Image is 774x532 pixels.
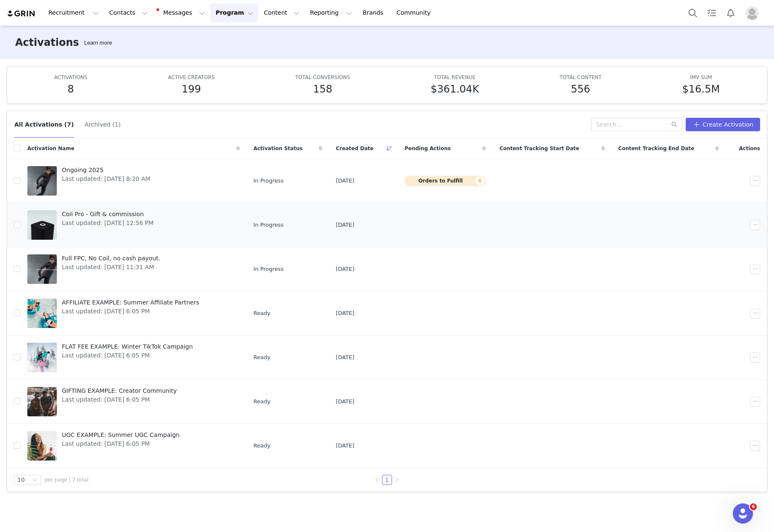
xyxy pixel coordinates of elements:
[17,475,25,484] div: 10
[405,145,451,152] span: Pending Actions
[499,145,579,152] span: Content Tracking Start Date
[84,118,121,131] button: Archived (1)
[15,35,79,50] h3: Activations
[27,296,240,330] a: AFFILIATE EXAMPLE: Summer Affiliate PartnersLast updated: [DATE] 6:05 PM
[253,177,284,185] span: In Progress
[253,442,270,450] span: Ready
[32,477,37,483] i: icon: down
[62,342,193,351] span: FLAT FEE EXAMPLE: Winter TikTok Campaign
[382,475,392,485] li: 1
[62,219,154,228] span: Last updated: [DATE] 12:56 PM
[559,74,602,80] span: TOTAL CONTENT
[27,429,240,463] a: UGC EXAMPLE: Summer UGC CampaignLast updated: [DATE] 6:05 PM
[336,397,354,406] span: [DATE]
[7,10,36,18] img: grin logo
[682,82,720,97] h5: $16.5M
[372,475,382,485] li: Previous Page
[395,477,400,482] i: icon: right
[62,175,150,183] span: Last updated: [DATE] 8:20 AM
[253,397,270,406] span: Ready
[336,309,354,318] span: [DATE]
[405,176,486,186] button: Orders to Fulfill6
[62,307,199,316] span: Last updated: [DATE] 6:05 PM
[62,210,154,219] span: Coil Pro - Gift & commission
[253,265,284,273] span: In Progress
[336,353,354,362] span: [DATE]
[434,74,476,80] span: TOTAL REVENUE
[750,503,757,510] span: 6
[305,3,357,22] button: Reporting
[733,503,753,524] iframe: Intercom live chat
[153,3,210,22] button: Messages
[27,164,240,198] a: Ongoing 2025Last updated: [DATE] 8:20 AM
[336,145,374,152] span: Created Date
[591,118,682,131] input: Search...
[382,475,392,484] a: 1
[27,341,240,374] a: FLAT FEE EXAMPLE: Winter TikTok CampaignLast updated: [DATE] 6:05 PM
[431,82,479,97] h5: $361.04K
[253,145,302,152] span: Activation Status
[358,3,391,22] a: Brands
[745,6,759,20] img: placeholder-profile.jpg
[62,263,160,272] span: Last updated: [DATE] 11:31 AM
[295,74,350,80] span: TOTAL CONVERSIONS
[313,82,332,97] h5: 158
[671,122,677,127] i: icon: search
[571,82,590,97] h5: 556
[45,476,88,484] span: per page | 7 total
[62,431,180,439] span: UGC EXAMPLE: Summer UGC Campaign
[210,3,258,22] button: Program
[82,39,114,47] div: Tooltip anchor
[43,3,104,22] button: Recruitment
[336,221,354,229] span: [DATE]
[62,386,177,395] span: GIFTING EXAMPLE: Creator Community
[27,208,240,242] a: Coil Pro - Gift & commissionLast updated: [DATE] 12:56 PM
[62,351,193,360] span: Last updated: [DATE] 6:05 PM
[27,145,74,152] span: Activation Name
[253,309,270,318] span: Ready
[253,353,270,362] span: Ready
[686,118,760,131] button: Create Activation
[684,3,702,22] button: Search
[62,166,150,175] span: Ongoing 2025
[740,6,767,20] button: Profile
[62,254,160,263] span: Full FPC, No Coil, no cash payout.
[690,74,712,80] span: IMV SUM
[54,74,87,80] span: ACTIVATIONS
[336,177,354,185] span: [DATE]
[392,3,440,22] a: Community
[62,439,180,448] span: Last updated: [DATE] 6:05 PM
[374,477,379,482] i: icon: left
[618,145,694,152] span: Content Tracking End Date
[104,3,153,22] button: Contacts
[168,74,215,80] span: ACTIVE CREATORS
[182,82,201,97] h5: 199
[27,252,240,286] a: Full FPC, No Coil, no cash payout.Last updated: [DATE] 11:31 AM
[14,118,74,131] button: All Activations (7)
[336,442,354,450] span: [DATE]
[726,140,767,157] div: Actions
[68,82,74,97] h5: 8
[721,3,740,22] button: Notifications
[259,3,305,22] button: Content
[702,3,721,22] a: Tasks
[27,385,240,418] a: GIFTING EXAMPLE: Creator CommunityLast updated: [DATE] 6:05 PM
[336,265,354,273] span: [DATE]
[62,298,199,307] span: AFFILIATE EXAMPLE: Summer Affiliate Partners
[392,475,402,485] li: Next Page
[62,395,177,404] span: Last updated: [DATE] 6:05 PM
[253,221,284,229] span: In Progress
